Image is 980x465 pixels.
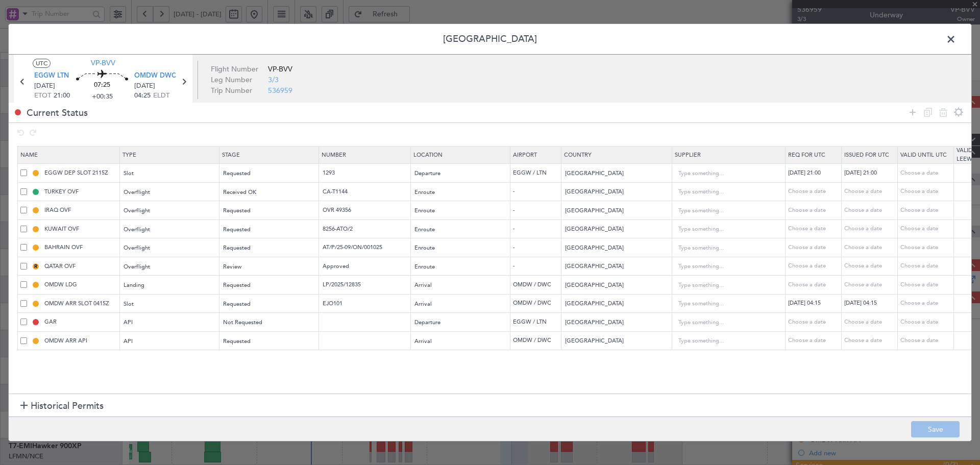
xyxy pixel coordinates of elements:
[844,243,897,252] div: Choose a date
[788,262,841,271] div: Choose a date
[844,151,889,159] span: Issued For Utc
[844,262,897,271] div: Choose a date
[844,299,897,308] div: [DATE] 04:15
[844,318,897,327] div: Choose a date
[788,225,841,233] div: Choose a date
[900,225,953,233] div: Choose a date
[844,225,897,233] div: Choose a date
[788,299,841,308] div: [DATE] 04:15
[788,281,841,289] div: Choose a date
[788,206,841,215] div: Choose a date
[788,169,841,178] div: [DATE] 21:00
[900,151,947,159] span: Valid Until Utc
[900,169,953,178] div: Choose a date
[844,336,897,345] div: Choose a date
[900,299,953,308] div: Choose a date
[788,151,825,159] span: Req For Utc
[900,243,953,252] div: Choose a date
[900,318,953,327] div: Choose a date
[844,281,897,289] div: Choose a date
[900,281,953,289] div: Choose a date
[900,262,953,271] div: Choose a date
[844,169,897,178] div: [DATE] 21:00
[9,24,971,55] header: [GEOGRAPHIC_DATA]
[900,206,953,215] div: Choose a date
[844,187,897,196] div: Choose a date
[788,187,841,196] div: Choose a date
[844,206,897,215] div: Choose a date
[788,318,841,327] div: Choose a date
[900,336,953,345] div: Choose a date
[788,336,841,345] div: Choose a date
[788,243,841,252] div: Choose a date
[900,187,953,196] div: Choose a date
